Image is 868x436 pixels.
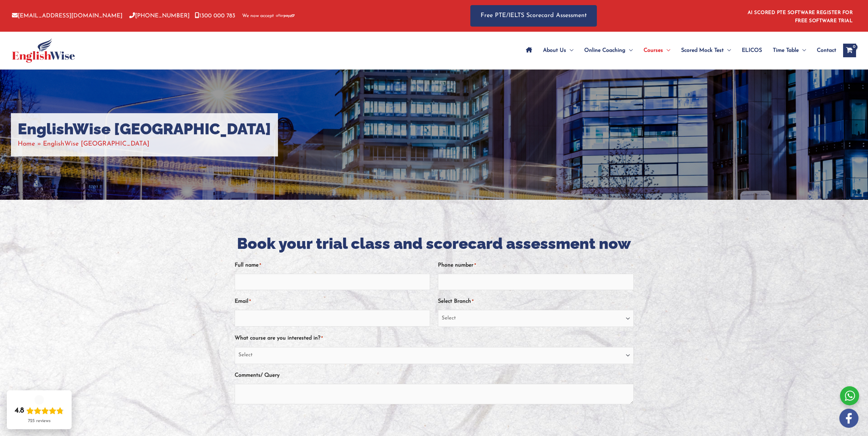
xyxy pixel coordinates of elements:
a: CoursesMenu Toggle [638,39,676,62]
a: View Shopping Cart, empty [843,44,856,57]
div: 725 reviews [28,418,50,424]
label: What course are you interested in? [235,333,323,344]
aside: Header Widget 1 [744,5,856,27]
a: AI SCORED PTE SOFTWARE REGISTER FOR FREE SOFTWARE TRIAL [748,10,853,24]
label: Comments/ Query [235,370,280,381]
a: Online CoachingMenu Toggle [579,39,638,62]
span: Courses [644,39,663,62]
span: Scored Mock Test [681,39,724,62]
span: Menu Toggle [724,39,731,62]
a: 1300 000 783 [195,13,235,19]
img: Afterpay-Logo [276,14,295,18]
span: Menu Toggle [566,39,573,62]
nav: Breadcrumbs [18,138,271,150]
a: Contact [811,39,836,62]
span: Menu Toggle [626,39,633,62]
div: Rating: 4.8 out of 5 [15,406,64,416]
img: white-facebook.png [839,409,858,428]
span: Time Table [773,39,799,62]
span: We now accept [242,13,274,19]
span: Online Coaching [584,39,626,62]
a: Free PTE/IELTS Scorecard Assessment [470,5,597,27]
nav: Site Navigation: Main Menu [520,39,836,62]
a: [EMAIL_ADDRESS][DOMAIN_NAME] [12,13,122,19]
span: EnglishWise [GEOGRAPHIC_DATA] [43,141,149,147]
a: Home [18,141,35,147]
label: Phone number [438,260,476,271]
span: About Us [543,39,566,62]
span: ELICOS [742,39,762,62]
h2: Book your trial class and scorecard assessment now [235,234,634,254]
h1: EnglishWise [GEOGRAPHIC_DATA] [18,120,271,138]
span: Contact [817,39,836,62]
span: Menu Toggle [799,39,806,62]
a: ELICOS [736,39,767,62]
a: [PHONE_NUMBER] [129,13,190,19]
div: 4.8 [15,406,24,416]
label: Email [235,296,251,307]
span: Menu Toggle [663,39,670,62]
label: Select Branch [438,296,473,307]
a: Scored Mock TestMenu Toggle [676,39,736,62]
label: Full name [235,260,261,271]
a: About UsMenu Toggle [538,39,579,62]
a: Time TableMenu Toggle [767,39,811,62]
img: cropped-ew-logo [12,38,75,63]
